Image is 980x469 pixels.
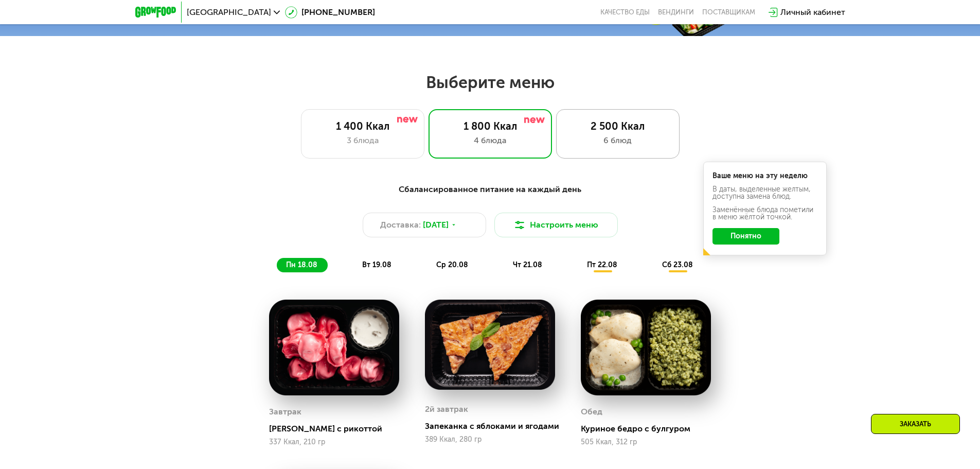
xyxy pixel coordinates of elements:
div: В даты, выделенные желтым, доступна замена блюд. [712,186,817,200]
button: Настроить меню [494,213,618,237]
div: 4 блюда [439,134,541,147]
span: пт 22.08 [587,260,617,269]
div: Заменённые блюда пометили в меню жёлтой точкой. [712,206,817,221]
div: 1 800 Ккал [439,120,541,132]
a: [PHONE_NUMBER] [285,6,375,19]
a: Качество еды [600,8,650,16]
span: [GEOGRAPHIC_DATA] [187,8,271,16]
span: чт 21.08 [513,260,542,269]
div: 1 400 Ккал [312,120,414,132]
div: Личный кабинет [780,6,845,19]
div: Запеканка с яблоками и ягодами [425,421,563,431]
div: 2й завтрак [425,402,468,417]
div: [PERSON_NAME] с рикоттой [269,424,407,434]
div: 337 Ккал, 210 гр [269,438,399,446]
div: 3 блюда [312,134,414,147]
div: Куриное бедро с булгуром [581,424,719,434]
div: Обед [581,404,602,420]
div: 6 блюд [567,134,669,147]
span: ср 20.08 [436,260,468,269]
div: 389 Ккал, 280 гр [425,436,555,444]
button: Понятно [712,228,779,245]
a: Вендинги [658,8,694,16]
span: Доставка: [380,219,421,231]
span: вт 19.08 [362,260,391,269]
div: Завтрак [269,404,301,420]
span: [DATE] [423,219,449,231]
div: поставщикам [702,8,755,16]
div: Ваше меню на эту неделю [712,172,817,180]
h2: Выберите меню [33,72,947,93]
div: 505 Ккал, 312 гр [581,438,711,446]
div: Сбалансированное питание на каждый день [186,183,795,196]
span: сб 23.08 [662,260,693,269]
div: Заказать [871,414,960,434]
span: пн 18.08 [286,260,317,269]
div: 2 500 Ккал [567,120,669,132]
